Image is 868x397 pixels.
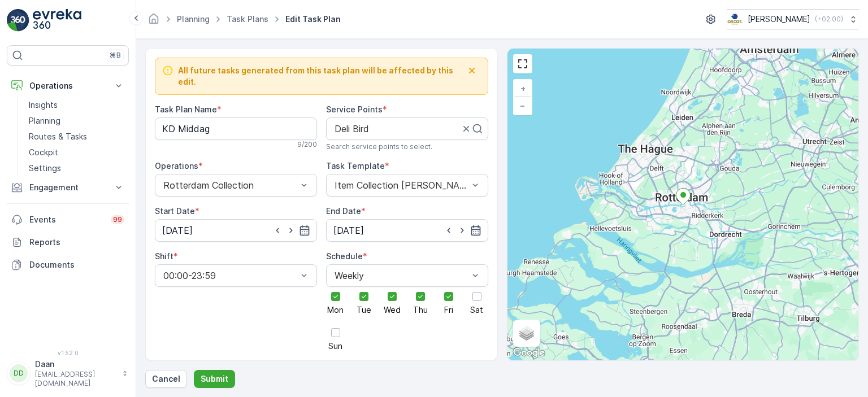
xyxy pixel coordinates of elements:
[10,364,28,382] div: DD
[24,160,129,176] a: Settings
[357,306,371,314] span: Tue
[7,350,129,356] span: v 1.52.0
[29,163,61,174] p: Settings
[520,101,526,110] span: −
[297,140,317,149] p: 9 / 200
[727,9,859,29] button: [PERSON_NAME](+02:00)
[152,373,180,385] p: Cancel
[327,306,344,314] span: Mon
[29,99,58,111] p: Insights
[7,231,129,254] a: Reports
[147,17,160,27] a: Homepage
[227,14,268,24] a: Task Plans
[155,360,197,369] label: Route Plan
[7,9,29,32] img: logo
[514,97,531,114] a: Zoom Out
[384,306,401,314] span: Wed
[35,359,116,370] p: Daan
[110,51,121,60] p: ⌘B
[29,115,60,126] p: Planning
[155,219,317,242] input: dd/mm/yyyy
[514,80,531,97] a: Zoom In
[326,142,432,151] span: Search service points to select.
[520,84,526,93] span: +
[7,359,129,388] button: DDDaan[EMAIL_ADDRESS][DOMAIN_NAME]
[326,251,363,261] label: Schedule
[510,346,548,360] a: Open this area in Google Maps (opens a new window)
[155,104,217,114] label: Task Plan Name
[29,147,58,158] p: Cockpit
[29,182,106,193] p: Engagement
[201,373,228,385] p: Submit
[748,14,810,25] p: [PERSON_NAME]
[155,251,173,261] label: Shift
[33,9,81,32] img: logo_light-DOdMpM7g.png
[177,14,210,24] a: Planning
[514,321,539,346] a: Layers
[24,113,129,129] a: Planning
[113,215,122,224] p: 99
[29,131,87,142] p: Routes & Tasks
[326,206,361,216] label: End Date
[326,104,383,114] label: Service Points
[24,145,129,160] a: Cockpit
[7,176,129,199] button: Engagement
[7,254,129,276] a: Documents
[35,370,116,388] p: [EMAIL_ADDRESS][DOMAIN_NAME]
[727,13,743,25] img: basis-logo_rgb2x.png
[815,15,843,24] p: ( +02:00 )
[326,219,488,242] input: dd/mm/yyyy
[29,237,124,248] p: Reports
[178,65,463,88] span: All future tasks generated from this task plan will be affected by this edit.
[155,206,195,216] label: Start Date
[444,306,453,314] span: Fri
[514,55,531,72] a: View Fullscreen
[7,75,129,97] button: Operations
[29,259,124,271] p: Documents
[283,14,343,25] span: Edit Task Plan
[470,306,483,314] span: Sat
[145,370,187,388] button: Cancel
[155,161,198,171] label: Operations
[24,97,129,113] a: Insights
[7,208,129,231] a: Events99
[413,306,428,314] span: Thu
[326,161,385,171] label: Task Template
[29,80,106,91] p: Operations
[29,214,104,225] p: Events
[24,129,129,145] a: Routes & Tasks
[510,346,548,360] img: Google
[328,342,342,350] span: Sun
[194,370,235,388] button: Submit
